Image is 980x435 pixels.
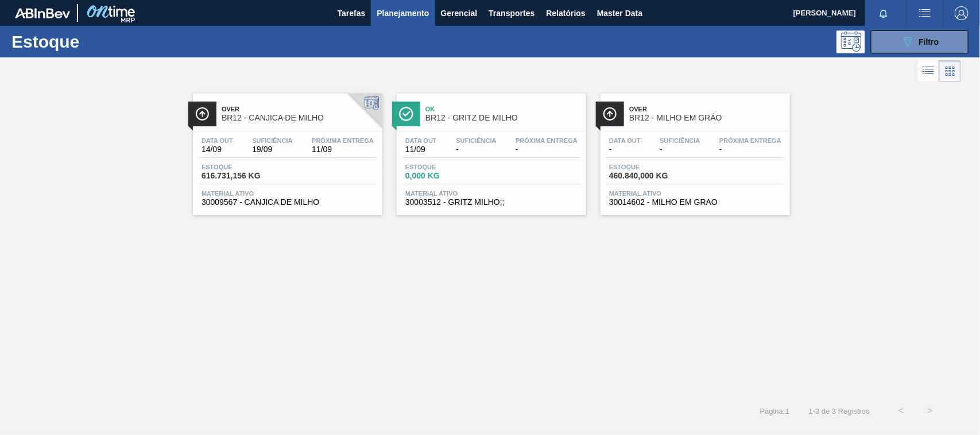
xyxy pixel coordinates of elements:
[456,145,496,154] span: -
[918,6,932,20] img: userActions
[405,145,437,154] span: 11/09
[660,145,700,154] span: -
[592,85,796,215] a: ÍconeOverBR12 - MILHO EM GRÃOData out-Suficiência-Próxima Entrega-Estoque460.840,000 KGMaterial a...
[603,107,617,121] img: Ícone
[609,164,690,170] span: Estoque
[399,107,413,121] img: Ícone
[202,137,233,144] span: Data out
[456,137,496,144] span: Suficiência
[916,397,944,425] button: >
[807,407,870,415] span: 1 - 3 de 3 Registros
[202,190,374,197] span: Material ativo
[202,145,233,154] span: 14/09
[222,106,377,112] span: Over
[11,35,180,48] h1: Estoque
[719,137,781,144] span: Próxima Entrega
[425,114,580,122] span: BR12 - GRITZ DE MILHO
[955,6,969,20] img: Logout
[252,145,292,154] span: 19/09
[312,145,374,154] span: 11/09
[489,6,534,20] span: Transportes
[760,407,789,415] span: Página : 1
[865,5,902,21] button: Notificações
[202,164,282,170] span: Estoque
[184,85,388,215] a: ÍconeOverBR12 - CANJICA DE MILHOData out14/09Suficiência19/09Próxima Entrega11/09Estoque616.731,1...
[546,6,585,20] span: Relatórios
[252,137,292,144] span: Suficiência
[202,172,282,180] span: 616.731,156 KG
[609,198,781,207] span: 30014602 - MILHO EM GRAO
[660,137,700,144] span: Suficiência
[836,30,865,53] div: Pogramando: nenhum usuário selecionado
[871,30,969,53] button: Filtro
[887,397,916,425] button: <
[388,85,592,215] a: ÍconeOkBR12 - GRITZ DE MILHOData out11/09Suficiência-Próxima Entrega-Estoque0,000 KGMaterial ativ...
[202,198,374,207] span: 30009567 - CANJICA DE MILHO
[609,137,641,144] span: Data out
[338,6,366,20] span: Tarefas
[919,37,939,46] span: Filtro
[425,106,580,112] span: Ok
[719,145,781,154] span: -
[312,137,374,144] span: Próxima Entrega
[15,8,70,18] img: TNhmsLtSVTkK8tSr43FrP2fwEKptu5GPRR3wAAAABJRU5ErkJggg==
[222,114,377,122] span: BR12 - CANJICA DE MILHO
[377,6,429,20] span: Planejamento
[918,60,939,82] div: Visão em Lista
[516,145,578,154] span: -
[609,145,641,154] span: -
[597,6,642,20] span: Master Data
[405,164,486,170] span: Estoque
[405,172,486,180] span: 0,000 KG
[405,137,437,144] span: Data out
[405,198,578,207] span: 30003512 - GRITZ MILHO;;
[441,6,478,20] span: Gerencial
[609,190,781,197] span: Material ativo
[405,190,578,197] span: Material ativo
[939,60,961,82] div: Visão em Cards
[629,114,784,122] span: BR12 - MILHO EM GRÃO
[609,172,690,180] span: 460.840,000 KG
[516,137,578,144] span: Próxima Entrega
[629,106,784,112] span: Over
[195,107,210,121] img: Ícone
